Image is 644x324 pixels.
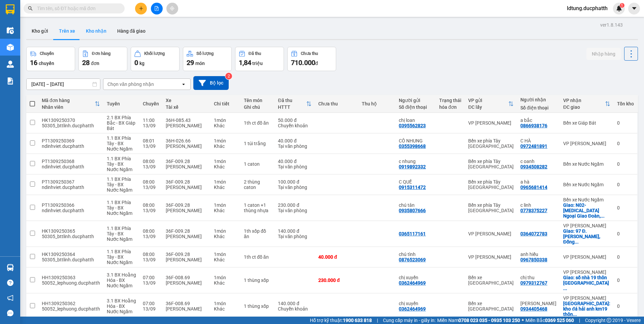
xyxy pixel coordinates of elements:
div: 50052_lephuong.ducphatth [42,280,100,286]
div: Tài xế [166,104,207,110]
span: 1.1 BX Phía Tây - BX Nước Ngầm [107,249,132,265]
button: Hàng đã giao [112,23,151,39]
div: Chuyến [40,51,54,56]
div: chú tình [399,252,432,257]
div: Tồn kho [617,101,634,106]
div: [PERSON_NAME] [166,123,207,128]
div: VP [PERSON_NAME] [468,254,514,260]
div: 08:00 [143,202,159,208]
div: 2 thùng caton [244,179,271,190]
div: 40.000 đ [318,254,355,260]
div: 50305_bttlinh.ducphatth [42,257,100,262]
div: Chi tiết [214,101,237,106]
span: | [579,317,580,324]
div: 230.000 đ [278,202,312,208]
div: [PERSON_NAME] [166,306,207,312]
div: 0362464969 [399,280,426,286]
div: 1 món [214,275,237,280]
button: file-add [151,3,163,14]
div: 0362464969 [399,306,426,312]
div: chú tân [399,202,432,208]
button: Số lượng29món [183,47,232,71]
span: ... [575,239,579,245]
strong: 0369 525 060 [545,318,574,323]
div: [PERSON_NAME] [166,280,207,286]
div: 13/09 [143,208,159,213]
div: [PERSON_NAME] [166,257,207,262]
div: 0 [617,303,634,309]
span: ⚪️ [522,319,524,322]
span: 1.1 BX Phía Tây - BX Nước Ngầm [107,156,132,172]
div: 50052_lephuong.ducphatth [42,306,100,312]
div: 13/09 [143,280,159,286]
div: Bến xe phía Tây [GEOGRAPHIC_DATA] [468,179,514,190]
div: 36F-008.69 [166,275,207,280]
button: caret-down [628,3,640,14]
div: 0915311472 [399,185,426,190]
div: 13/09 [143,234,159,239]
div: CÔ NHUNG [399,138,432,143]
div: 0778375227 [520,208,547,213]
button: Chuyến16chuyến [26,47,75,71]
div: 08:00 [143,179,159,185]
div: 0 [617,161,634,167]
div: 36F-008.69 [166,301,207,306]
div: 13/09 [143,143,159,149]
span: file-add [154,6,159,11]
div: Đơn hàng [92,51,110,56]
div: HK1309250370 [42,118,100,123]
th: Toggle SortBy [465,95,517,113]
button: Chưa thu710.000đ [287,47,336,71]
div: Chưa thu [318,101,355,106]
div: 36F-009.28 [166,252,207,257]
span: 28 [82,59,90,67]
div: Tại văn phòng [278,234,312,239]
span: message [7,310,13,316]
div: [PERSON_NAME] [166,185,207,190]
div: 0 [617,120,634,126]
div: 0 [617,278,634,283]
div: Tuyến [107,101,136,106]
div: [PERSON_NAME] [166,208,207,213]
span: 1,84 [239,59,251,67]
div: 0 [617,254,634,260]
strong: 1900 633 818 [343,318,372,323]
div: 36H-085.43 [166,118,207,123]
button: aim [166,3,178,14]
span: | [377,317,378,324]
div: VP [PERSON_NAME] [563,141,610,146]
input: Select a date range. [27,79,100,90]
strong: 0708 023 035 - 0935 103 250 [458,318,520,323]
div: ndinhviet.ducphatth [42,143,100,149]
div: HTTT [278,104,306,110]
div: Bến xe Giáp Bát [563,120,610,126]
div: 36F-009.28 [166,159,207,164]
div: minh anh [520,301,556,306]
div: 0365117161 [399,231,426,236]
div: a hà [520,179,556,185]
button: Trên xe [54,23,80,39]
button: Bộ lọc [193,76,229,90]
div: 50305_bttlinh.ducphatth [42,234,100,239]
span: 1.1 BX Phía Tây - BX Nước Ngầm [107,135,132,152]
span: copyright [607,318,611,323]
div: Khác [214,257,237,262]
div: 0919892332 [399,164,426,169]
div: 0395562823 [399,123,426,128]
th: Toggle SortBy [275,95,315,113]
div: Bến xe Nước Ngầm [563,161,610,167]
div: 1 món [214,252,237,257]
div: PT1309250368 [42,159,100,164]
div: ver 1.8.143 [600,21,623,29]
div: Tại văn phòng [278,143,312,149]
div: 1 món [214,138,237,143]
div: [PERSON_NAME] [166,164,207,169]
div: 40.000 đ [278,159,312,164]
div: 13/09 [143,185,159,190]
span: 2.1 BX Phía Bắc - BX Giáp Bát [107,115,135,131]
div: Ghi chú [244,104,271,110]
img: icon-new-feature [616,5,622,11]
div: 36F-009.28 [166,202,207,208]
div: Người nhận [520,97,556,102]
div: Bến xe Nước Ngầm [563,197,610,202]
